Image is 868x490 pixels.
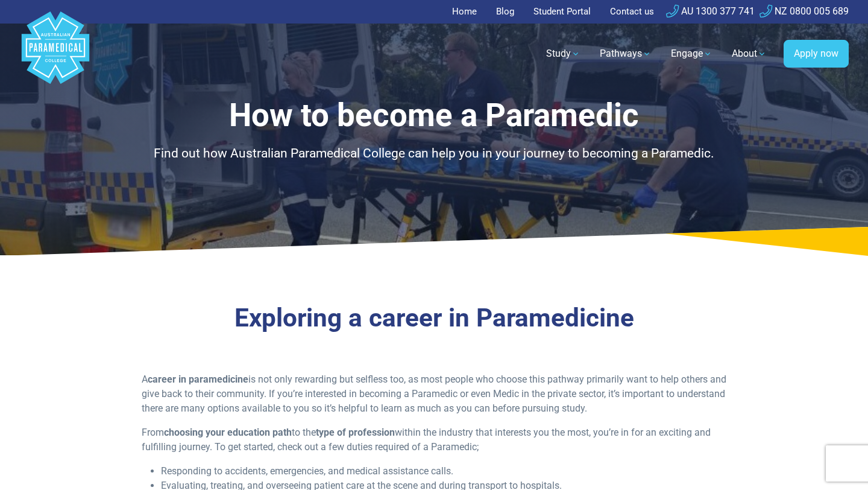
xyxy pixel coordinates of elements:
a: Pathways [593,37,659,71]
a: Apply now [784,40,849,68]
a: Study [539,37,588,71]
strong: career in paramedicine [148,374,248,385]
strong: type of profession [316,427,395,438]
p: A is not only rewarding but selfless too, as most people who choose this pathway primarily want t... [142,372,727,416]
a: About [725,37,774,71]
strong: choosing your education path [164,427,292,438]
a: Australian Paramedical College [19,24,92,84]
p: From to the within the industry that interests you the most, you’re in for an exciting and fulfil... [142,425,727,454]
a: NZ 0800 005 689 [759,5,849,17]
h1: How to become a Paramedic [81,97,787,135]
li: Responding to accidents, emergencies, and medical assistance calls. [161,464,727,479]
p: Find out how Australian Paramedical College can help you in your journey to becoming a Paramedic. [81,144,787,164]
a: Engage [664,37,720,71]
a: AU 1300 377 741 [666,5,755,17]
h2: Exploring a career in Paramedicine [81,303,787,334]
